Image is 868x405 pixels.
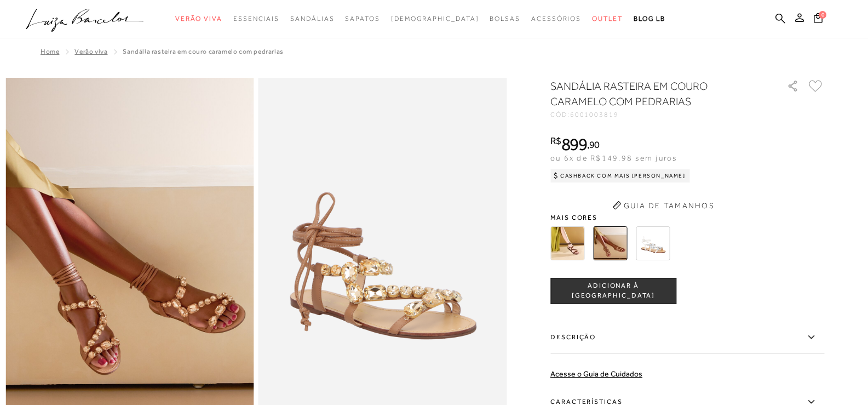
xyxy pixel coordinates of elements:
i: R$ [550,136,561,146]
span: Acessórios [531,15,581,22]
span: ou 6x de R$149,98 sem juros [550,153,677,162]
span: Outlet [592,15,623,22]
div: Cashback com Mais [PERSON_NAME] [550,169,690,182]
span: BLOG LB [634,15,665,22]
img: SANDÁLIA RASTEIRA EM COURO CAFÉ COM PEDRARIAS [550,226,584,260]
span: Bolsas [490,15,520,22]
a: noSubCategoriesText [391,9,479,29]
img: SANDÁLIA RASTEIRA EM COURO OFF WHITE COM PEDRARIAS [636,226,670,260]
button: 0 [810,12,826,27]
a: categoryNavScreenReaderText [233,9,279,29]
a: BLOG LB [634,9,665,29]
span: Essenciais [233,15,279,22]
span: 0 [819,11,826,19]
i: , [587,140,600,150]
span: ADICIONAR À [GEOGRAPHIC_DATA] [551,281,676,300]
span: 90 [589,139,600,150]
span: 899 [561,134,587,154]
a: Verão Viva [74,48,107,55]
span: [DEMOGRAPHIC_DATA] [391,15,479,22]
label: Descrição [550,322,824,353]
button: Guia de Tamanhos [608,197,718,214]
button: ADICIONAR À [GEOGRAPHIC_DATA] [550,278,676,304]
span: SANDÁLIA RASTEIRA EM COURO CARAMELO COM PEDRARIAS [123,48,283,55]
a: Acesse o Guia de Cuidados [550,369,642,378]
a: categoryNavScreenReaderText [531,9,581,29]
span: Mais cores [550,214,824,221]
a: categoryNavScreenReaderText [490,9,520,29]
h1: SANDÁLIA RASTEIRA EM COURO CARAMELO COM PEDRARIAS [550,78,756,109]
img: SANDÁLIA RASTEIRA EM COURO CARAMELO COM PEDRARIAS [593,226,627,260]
span: Sandálias [290,15,334,22]
span: Verão Viva [175,15,222,22]
a: Home [41,48,59,55]
a: categoryNavScreenReaderText [175,9,222,29]
span: Sapatos [345,15,380,22]
span: 6001003819 [570,111,619,118]
a: categoryNavScreenReaderText [290,9,334,29]
a: categoryNavScreenReaderText [592,9,623,29]
div: CÓD: [550,111,769,118]
a: categoryNavScreenReaderText [345,9,380,29]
